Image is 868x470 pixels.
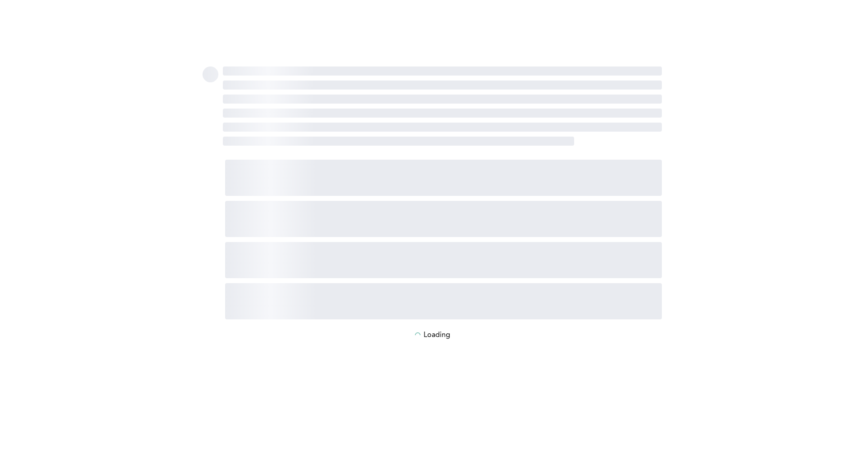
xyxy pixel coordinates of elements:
span: ‌ [225,201,662,237]
span: ‌ [223,81,662,90]
span: ‌ [203,66,218,82]
span: ‌ [225,283,662,319]
span: ‌ [223,109,662,118]
span: ‌ [225,160,662,196]
span: ‌ [223,95,662,104]
span: ‌ [225,242,662,278]
span: ‌ [223,66,662,76]
span: ‌ [223,137,574,146]
span: ‌ [223,123,662,132]
p: Loading [424,331,450,339]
